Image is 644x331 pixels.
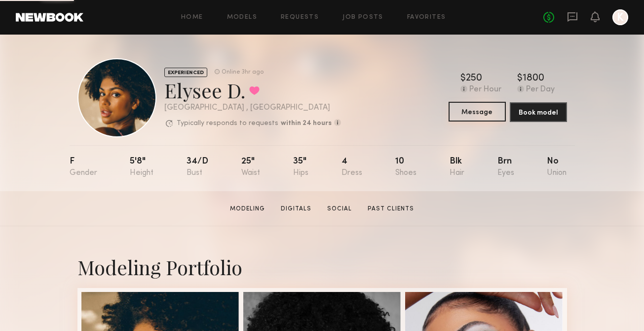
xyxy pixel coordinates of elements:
div: EXPERIENCED [164,68,207,77]
div: Elysee D. [164,77,341,103]
div: 35" [293,157,308,177]
div: F [70,157,97,177]
div: $ [517,74,523,83]
div: Brn [497,157,514,177]
p: Typically responds to requests [177,120,278,127]
b: within 24 hours [281,120,332,127]
div: Modeling Portfolio [77,254,567,280]
button: Book model [510,102,567,122]
a: Digitals [277,205,315,213]
div: 5'8" [130,157,153,177]
div: Online 3hr ago [222,69,264,76]
div: [GEOGRAPHIC_DATA] , [GEOGRAPHIC_DATA] [164,104,341,112]
a: Modeling [226,205,269,213]
div: Blk [450,157,464,177]
div: Per Hour [469,85,501,94]
div: 25" [241,157,260,177]
div: 10 [395,157,417,177]
div: No [547,157,567,177]
a: Favorites [407,14,446,21]
a: Models [227,14,257,21]
a: Social [323,205,356,213]
div: 4 [341,157,362,177]
a: Requests [281,14,319,21]
div: Per Day [526,85,555,94]
button: Message [449,102,506,122]
a: K [612,9,628,25]
a: Home [181,14,203,21]
a: Job Posts [342,14,383,21]
div: 1800 [523,74,544,83]
div: $ [460,74,466,83]
div: 34/d [187,157,208,177]
a: Past Clients [364,205,418,213]
div: 250 [466,74,482,83]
